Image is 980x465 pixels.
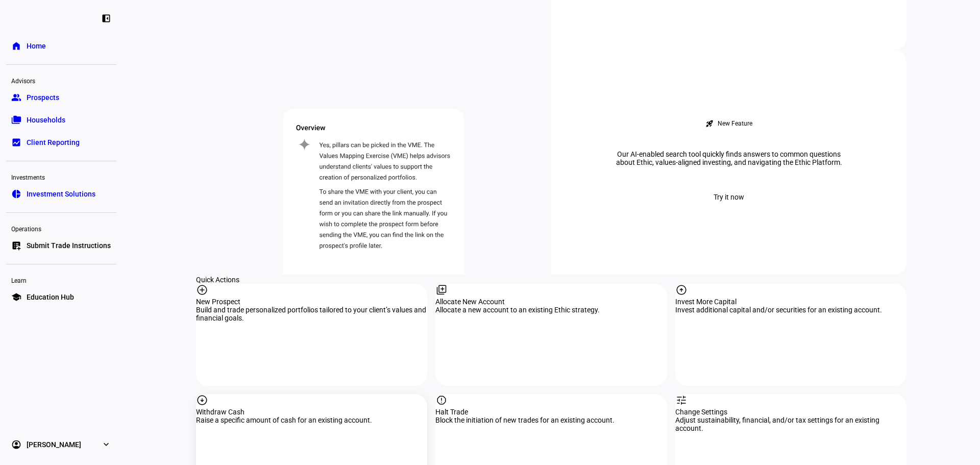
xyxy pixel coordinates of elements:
mat-icon: arrow_circle_up [675,284,688,296]
div: New Feature [718,119,752,128]
div: Build and trade personalized portfolios tailored to your client’s values and financial goals. [196,306,427,322]
mat-icon: add_circle [196,284,208,296]
div: Our AI-enabled search tool quickly finds answers to common questions about Ethic, values-aligned ... [601,150,856,166]
eth-mat-symbol: left_panel_close [101,13,111,23]
div: Investments [6,169,116,184]
span: Investment Solutions [27,189,95,199]
eth-mat-symbol: folder_copy [11,115,21,125]
span: Try it now [714,187,744,207]
span: Submit Trade Instructions [27,240,111,251]
eth-mat-symbol: bid_landscape [11,137,21,148]
span: Home [27,41,46,51]
div: Halt Trade [435,408,667,416]
div: Withdraw Cash [196,408,427,416]
span: [PERSON_NAME] [27,439,81,450]
div: Operations [6,221,116,235]
eth-mat-symbol: pie_chart [11,189,21,199]
div: Quick Actions [196,276,906,284]
eth-mat-symbol: expand_more [101,439,111,450]
a: bid_landscapeClient Reporting [6,132,116,153]
eth-mat-symbol: home [11,41,21,51]
button: Try it now [701,187,756,207]
mat-icon: library_add [435,284,448,296]
div: Advisors [6,73,116,87]
eth-mat-symbol: school [11,292,21,302]
div: Invest More Capital [675,298,906,306]
div: Invest additional capital and/or securities for an existing account. [675,306,906,314]
div: New Prospect [196,298,427,306]
span: Prospects [27,92,59,103]
a: homeHome [6,36,116,56]
eth-mat-symbol: list_alt_add [11,240,21,251]
span: Client Reporting [27,137,80,148]
mat-icon: arrow_circle_down [196,394,208,406]
mat-icon: report [435,394,448,406]
a: pie_chartInvestment Solutions [6,184,116,204]
div: Allocate a new account to an existing Ethic strategy. [435,306,667,314]
mat-icon: rocket_launch [705,119,714,128]
eth-mat-symbol: group [11,92,21,103]
div: Raise a specific amount of cash for an existing account. [196,416,427,424]
mat-icon: tune [675,394,688,406]
div: Block the initiation of new trades for an existing account. [435,416,667,424]
span: Households [27,115,65,125]
a: groupProspects [6,87,116,108]
div: Adjust sustainability, financial, and/or tax settings for an existing account. [675,416,906,432]
div: Change Settings [675,408,906,416]
eth-mat-symbol: account_circle [11,439,21,450]
div: Learn [6,273,116,287]
div: Allocate New Account [435,298,667,306]
a: folder_copyHouseholds [6,110,116,130]
span: Education Hub [27,292,74,302]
